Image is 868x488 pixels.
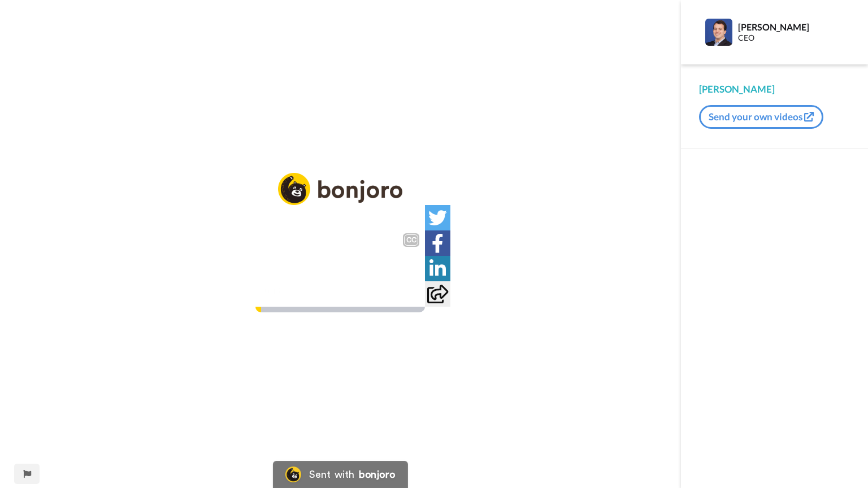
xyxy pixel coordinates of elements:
button: Send your own videos [699,105,823,129]
div: Sent with [309,469,354,480]
a: Bonjoro LogoSent withbonjoro [273,461,407,488]
div: bonjoro [359,469,395,480]
span: 10:12 [292,284,311,298]
div: [PERSON_NAME] [738,21,849,32]
div: CEO [738,33,849,43]
div: [PERSON_NAME] [699,82,850,96]
span: 0:13 [263,284,283,298]
img: logo_full.png [278,173,402,205]
img: Bonjoro Logo [285,467,301,482]
img: Profile Image [705,19,732,46]
span: / [285,284,289,298]
div: CC [404,234,418,246]
img: Full screen [403,285,415,297]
